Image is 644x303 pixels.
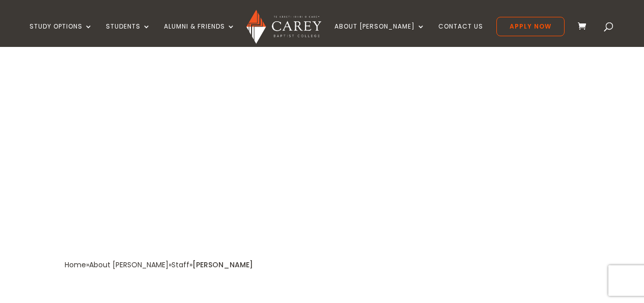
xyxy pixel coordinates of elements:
[89,260,169,270] a: About [PERSON_NAME]
[65,258,192,272] div: » » »
[106,23,151,47] a: Students
[246,10,321,44] img: Carey Baptist College
[192,258,253,272] div: [PERSON_NAME]
[65,260,86,270] a: Home
[496,17,565,36] a: Apply Now
[172,260,189,270] a: Staff
[30,23,93,47] a: Study Options
[164,23,235,47] a: Alumni & Friends
[334,23,425,47] a: About [PERSON_NAME]
[438,23,483,47] a: Contact Us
